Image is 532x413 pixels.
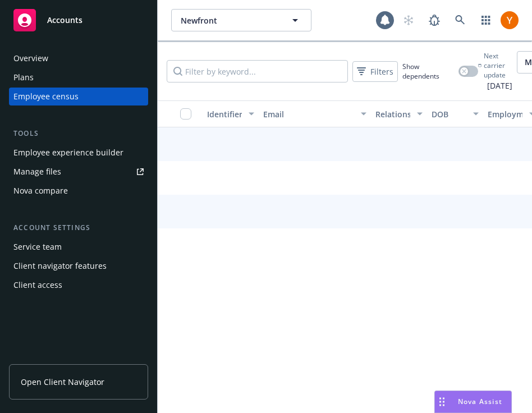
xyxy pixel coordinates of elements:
[9,182,148,200] a: Nova compare
[167,60,348,82] input: Filter by keyword...
[9,144,148,162] a: Employee experience builder
[371,100,427,127] button: Relationship
[9,238,148,256] a: Service team
[13,238,62,256] div: Service team
[259,100,371,127] button: Email
[13,257,107,275] div: Client navigator features
[488,108,522,120] div: Employment
[203,100,259,127] button: Identifier
[432,108,466,120] div: DOB
[458,397,502,406] span: Nova Assist
[9,222,148,233] div: Account settings
[9,163,148,181] a: Manage files
[13,276,62,294] div: Client access
[13,68,34,86] div: Plans
[402,62,454,81] span: Show dependents
[435,391,449,412] div: Drag to move
[207,108,242,120] div: Identifier
[375,108,410,120] div: Relationship
[449,9,471,31] a: Search
[475,9,497,31] a: Switch app
[9,276,148,294] a: Client access
[427,100,483,127] button: DOB
[9,49,148,67] a: Overview
[181,15,278,26] span: Newfront
[13,182,68,200] div: Nova compare
[478,80,512,91] span: [DATE]
[355,63,396,80] span: Filters
[434,391,512,413] button: Nova Assist
[47,16,82,25] span: Accounts
[263,108,354,120] div: Email
[21,376,104,388] span: Open Client Navigator
[13,49,48,67] div: Overview
[423,9,446,31] a: Report a Bug
[9,4,148,36] a: Accounts
[501,11,519,29] img: photo
[9,88,148,105] a: Employee census
[9,68,148,86] a: Plans
[13,88,79,105] div: Employee census
[484,51,512,80] span: Next carrier update
[352,61,398,82] button: Filters
[13,144,123,162] div: Employee experience builder
[370,66,393,77] span: Filters
[13,163,61,181] div: Manage files
[180,108,191,120] input: Select all
[171,9,311,31] button: Newfront
[9,257,148,275] a: Client navigator features
[397,9,420,31] a: Start snowing
[9,128,148,139] div: Tools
